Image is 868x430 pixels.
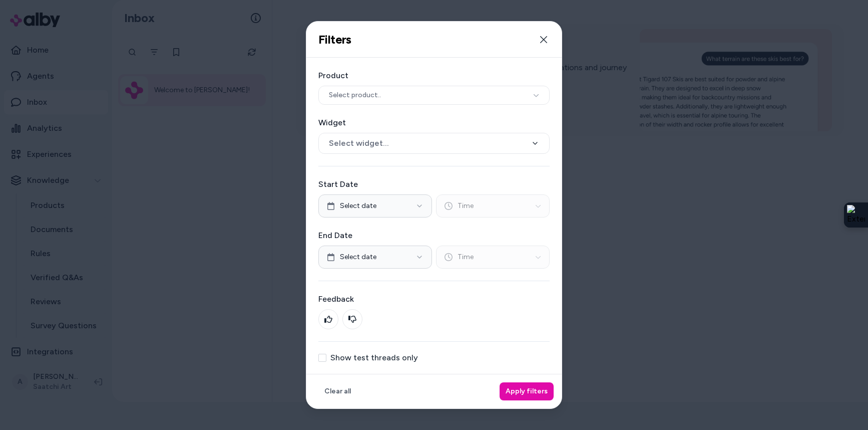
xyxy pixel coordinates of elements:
[500,382,554,400] button: Apply filters
[318,70,550,82] label: Product
[318,246,432,269] button: Select date
[318,178,550,190] label: Start Date
[318,230,550,242] label: End Date
[340,252,376,262] span: Select date
[330,354,418,362] label: Show test threads only
[318,32,351,47] h2: Filters
[318,117,550,129] label: Widget
[318,293,550,305] label: Feedback
[340,201,376,211] span: Select date
[318,133,550,154] button: Select widget...
[318,382,357,400] button: Clear all
[329,90,381,100] span: Select product..
[318,194,432,218] button: Select date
